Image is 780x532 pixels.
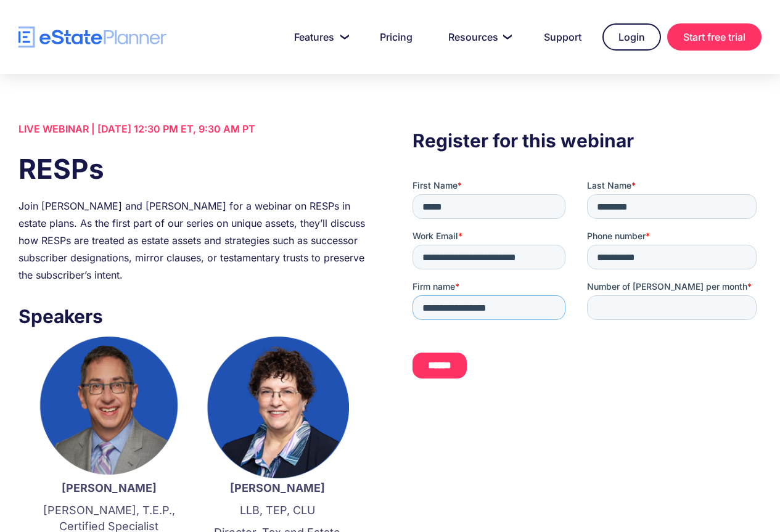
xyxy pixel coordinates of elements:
a: Support [529,25,596,49]
h1: RESPs [18,150,367,188]
a: Pricing [365,25,427,49]
strong: [PERSON_NAME] [62,481,157,494]
div: Join [PERSON_NAME] and [PERSON_NAME] for a webinar on RESPs in estate plans. As the first part of... [18,197,367,284]
a: Features [279,25,359,49]
a: Start free trial [667,23,762,51]
strong: [PERSON_NAME] [230,481,325,494]
h3: Register for this webinar [413,126,762,155]
iframe: Form 0 [413,179,762,400]
h3: Speakers [18,302,367,330]
a: home [18,27,166,48]
div: LIVE WEBINAR | [DATE] 12:30 PM ET, 9:30 AM PT [18,120,367,137]
a: Resources [433,25,523,49]
p: LLB, TEP, CLU [205,502,349,518]
a: Login [602,23,661,51]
